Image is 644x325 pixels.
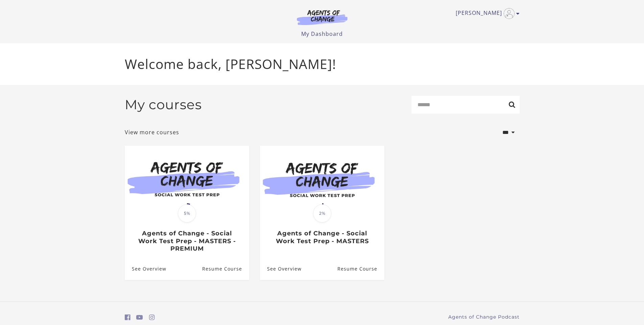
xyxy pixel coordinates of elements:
[149,314,155,321] i: https://www.instagram.com/agentsofchangeprep/ (Open in a new window)
[290,9,355,25] img: Agents of Change Logo
[267,230,377,245] h3: Agents of Change - Social Work Test Prep - MASTERS
[125,312,130,322] a: https://www.facebook.com/groups/aswbtestprep (Open in a new window)
[456,8,516,19] a: Toggle menu
[132,230,242,253] h3: Agents of Change - Social Work Test Prep - MASTERS - PREMIUM
[178,204,196,223] span: 5%
[337,258,384,280] a: Agents of Change - Social Work Test Prep - MASTERS: Resume Course
[301,30,343,38] a: My Dashboard
[136,314,143,321] i: https://www.youtube.com/c/AgentsofChangeTestPrepbyMeaganMitchell (Open in a new window)
[202,258,249,280] a: Agents of Change - Social Work Test Prep - MASTERS - PREMIUM: Resume Course
[313,204,331,223] span: 2%
[125,54,520,74] p: Welcome back, [PERSON_NAME]!
[448,314,520,321] a: Agents of Change Podcast
[260,258,302,280] a: Agents of Change - Social Work Test Prep - MASTERS: See Overview
[149,312,155,322] a: https://www.instagram.com/agentsofchangeprep/ (Open in a new window)
[125,128,179,136] a: View more courses
[125,258,166,280] a: Agents of Change - Social Work Test Prep - MASTERS - PREMIUM: See Overview
[125,97,202,113] h2: My courses
[136,312,143,322] a: https://www.youtube.com/c/AgentsofChangeTestPrepbyMeaganMitchell (Open in a new window)
[125,314,130,321] i: https://www.facebook.com/groups/aswbtestprep (Open in a new window)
